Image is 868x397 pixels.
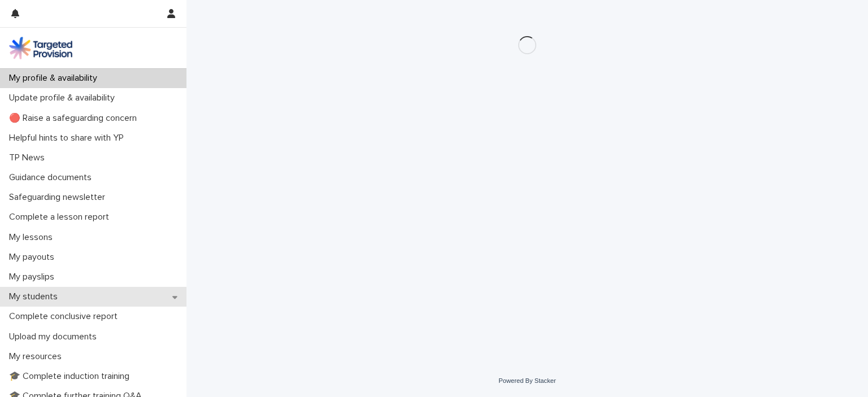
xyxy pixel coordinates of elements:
[5,113,146,124] p: 🔴 Raise a safeguarding concern
[5,331,106,342] p: Upload my documents
[5,172,101,183] p: Guidance documents
[5,73,106,84] p: My profile & availability
[5,232,62,243] p: My lessons
[5,371,138,382] p: 🎓 Complete induction training
[5,133,133,143] p: Helpful hints to share with YP
[5,291,67,302] p: My students
[5,252,63,263] p: My payouts
[5,272,63,282] p: My payslips
[5,212,118,223] p: Complete a lesson report
[5,351,71,362] p: My resources
[498,377,555,384] a: Powered By Stacker
[9,37,72,59] img: M5nRWzHhSzIhMunXDL62
[5,93,124,103] p: Update profile & availability
[5,311,127,322] p: Complete conclusive report
[5,192,114,203] p: Safeguarding newsletter
[5,152,54,163] p: TP News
